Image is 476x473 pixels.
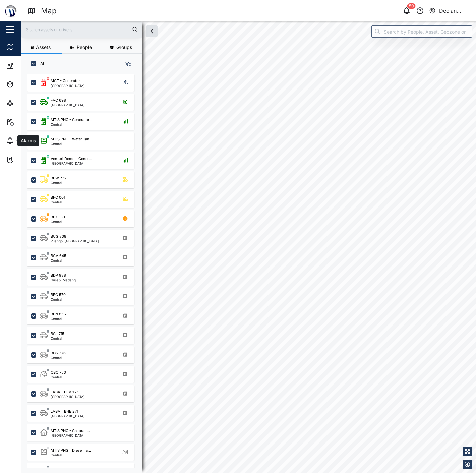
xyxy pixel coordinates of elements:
[51,428,90,434] div: MTIS PNG - Calibrati...
[51,370,66,375] div: CBC 750
[51,409,78,414] div: LABA - BHE 271
[51,317,66,320] div: Central
[51,234,66,239] div: BCG 808
[51,375,66,379] div: Central
[51,356,66,359] div: Central
[17,156,36,163] div: Tasks
[51,98,66,103] div: FAC 698
[51,350,66,356] div: BGS 376
[17,100,34,107] div: Sites
[27,72,142,468] div: grid
[51,259,66,262] div: Central
[51,214,65,220] div: BEX 130
[51,453,91,457] div: Central
[51,103,85,107] div: [GEOGRAPHIC_DATA]
[25,24,138,35] input: Search assets or drivers
[51,448,91,453] div: MTIS PNG - Diesel Ta...
[17,81,38,88] div: Assets
[51,311,66,317] div: BFN 856
[77,45,92,50] span: People
[17,62,48,69] div: Dashboard
[51,84,85,87] div: [GEOGRAPHIC_DATA]
[17,43,33,51] div: Map
[36,45,51,50] span: Assets
[51,278,76,282] div: Gusap, Madang
[429,6,471,15] button: Declan Testing
[51,175,67,181] div: BEW 732
[51,337,64,340] div: Central
[51,395,85,398] div: [GEOGRAPHIC_DATA]
[51,162,92,165] div: [GEOGRAPHIC_DATA]
[17,137,38,144] div: Alarms
[51,467,92,473] div: MTIS PNG - PNG Power
[51,136,93,142] div: MTIS PNG - Water Tan...
[51,78,80,84] div: MGT - Generator
[51,220,65,223] div: Central
[51,123,92,126] div: Central
[51,156,92,162] div: Venturi Demo - Gener...
[51,181,67,184] div: Central
[51,117,92,123] div: MTIS PNG - Generator...
[116,45,132,50] span: Groups
[21,21,476,473] canvas: Map
[51,273,66,278] div: BDP 938
[51,292,66,298] div: BEG 570
[51,253,66,259] div: BCV 645
[51,414,85,418] div: [GEOGRAPHIC_DATA]
[51,142,93,145] div: Central
[36,61,48,66] label: ALL
[51,434,90,437] div: [GEOGRAPHIC_DATA]
[407,3,416,9] div: 50
[17,118,40,126] div: Reports
[439,7,470,15] div: Declan Testing
[41,5,57,17] div: Map
[3,3,18,18] img: Main Logo
[371,25,472,38] input: Search by People, Asset, Geozone or Place
[51,389,78,395] div: LABA - BFV 163
[51,331,64,337] div: BGL 715
[51,239,99,243] div: Ruango, [GEOGRAPHIC_DATA]
[51,200,65,204] div: Central
[51,195,65,200] div: BFC 001
[51,298,66,301] div: Central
